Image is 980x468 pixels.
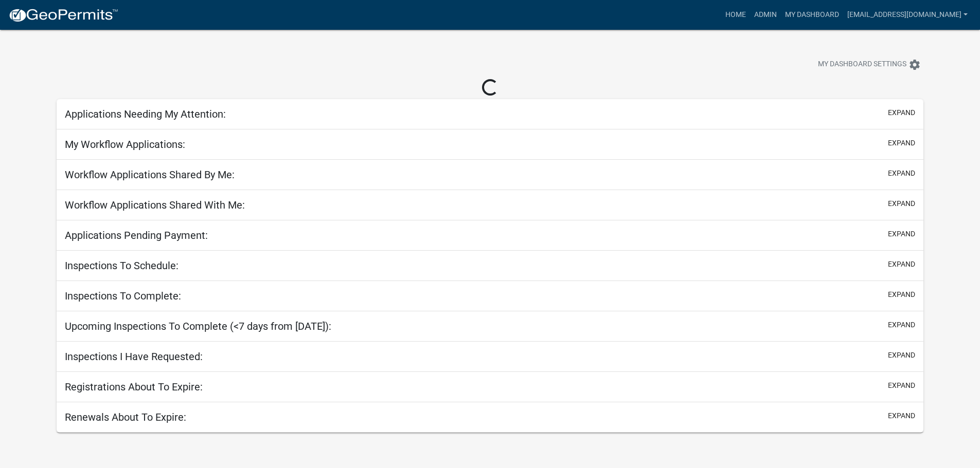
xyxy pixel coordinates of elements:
[65,320,331,332] h5: Upcoming Inspections To Complete (<7 days from [DATE]):
[888,138,915,148] button: expand
[65,350,203,363] h5: Inspections I Have Requested:
[818,59,906,71] span: My Dashboard Settings
[65,199,245,211] h5: Workflow Applications Shared With Me:
[721,5,750,25] a: Home
[888,410,915,421] button: expand
[888,107,915,118] button: expand
[888,259,915,270] button: expand
[781,5,843,25] a: My Dashboard
[810,54,929,74] button: My Dashboard Settingssettings
[65,381,203,393] h5: Registrations About To Expire:
[65,290,181,302] h5: Inspections To Complete:
[65,229,208,241] h5: Applications Pending Payment:
[65,138,185,151] h5: My Workflow Applications:
[65,259,179,272] h5: Inspections To Schedule:
[888,168,915,179] button: expand
[750,5,781,25] a: Admin
[908,59,921,71] i: settings
[888,350,915,361] button: expand
[888,380,915,391] button: expand
[65,411,186,423] h5: Renewals About To Expire:
[65,108,226,120] h5: Applications Needing My Attention:
[888,229,915,239] button: expand
[888,198,915,209] button: expand
[888,320,915,330] button: expand
[65,169,235,181] h5: Workflow Applications Shared By Me:
[843,5,972,25] a: [EMAIL_ADDRESS][DOMAIN_NAME]
[888,289,915,300] button: expand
